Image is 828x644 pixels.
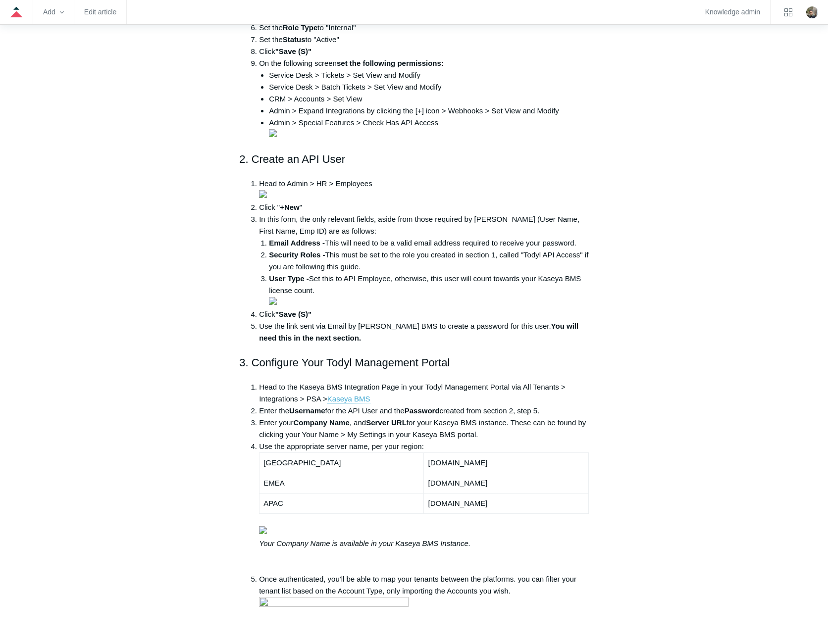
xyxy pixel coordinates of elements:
strong: "Save (S)" [275,310,311,318]
li: This will need to be a valid email address required to receive your password. [269,237,589,249]
a: Edit article [84,9,116,15]
li: Use the link sent via Email by [PERSON_NAME] BMS to create a password for this user. [259,320,589,344]
li: Set the to "Internal" [259,22,589,34]
li: This must be set to the role you created in section 1, called "Todyl API Access" if you are follo... [269,249,589,273]
strong: Company Name [293,418,349,427]
td: EMEA [259,473,424,494]
zd-hc-trigger: Click your profile icon to open the profile menu [806,6,818,18]
a: Knowledge admin [705,9,760,15]
li: Click " " [259,201,589,213]
li: Head to Admin > HR > Employees [259,178,589,201]
strong: User Type - [269,274,309,283]
strong: set the following permissions: [337,59,444,67]
img: 36882300597779 [269,297,277,305]
strong: Server URL [366,418,407,427]
img: 38055092579091 [269,129,277,137]
em: Your Company Name is available in your Kaseya BMS Instance. [259,539,470,547]
td: [DOMAIN_NAME] [424,494,588,514]
img: user avatar [806,6,818,18]
strong: +New [280,203,300,211]
h2: 2. Create an API User [239,150,589,168]
td: [DOMAIN_NAME] [424,453,588,473]
strong: Role [283,23,299,32]
td: APAC [259,494,424,514]
li: Admin > Special Features > Check Has API Access [269,117,589,141]
li: Click [259,46,589,57]
li: Enter the for the API User and the created from section 2, step 5. [259,405,589,417]
li: Use the appropriate server name, per your region: [259,441,589,573]
li: On the following screen [259,57,589,141]
li: Set this to API Employee, otherwise, this user will count towards your Kaseya BMS license count. [269,273,589,308]
li: Service Desk > Batch Tickets > Set View and Modify [269,81,589,93]
li: Click [259,308,589,320]
li: Admin > Expand Integrations by clicking the [+] icon > Webhooks > Set View and Modify [269,105,589,117]
td: [GEOGRAPHIC_DATA] [259,453,424,473]
strong: "Save (S)" [275,47,311,55]
li: Service Desk > Tickets > Set View and Modify [269,69,589,81]
strong: Email Address - [269,239,325,247]
strong: Status [283,35,306,44]
td: [DOMAIN_NAME] [424,473,588,494]
li: Set the to "Active" [259,34,589,46]
a: Kaseya BMS [327,395,370,403]
img: 36882300594835 [259,190,267,198]
zd-hc-trigger: Add [43,9,64,15]
strong: Security Roles - [269,250,325,259]
h2: 3. Configure Your Todyl Management Portal [239,354,589,371]
strong: Username [289,406,325,415]
li: Enter your , and for your Kaseya BMS instance. These can be found by clicking your Your Name > My... [259,417,589,441]
li: Head to the Kaseya BMS Integration Page in your Todyl Management Portal via All Tenants > Integra... [259,381,589,405]
strong: Password [405,406,440,415]
strong: Type [301,23,317,32]
img: 36907998226963 [259,526,267,534]
li: In this form, the only relevant fields, aside from those required by [PERSON_NAME] (User Name, Fi... [259,213,589,308]
li: CRM > Accounts > Set View [269,93,589,105]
